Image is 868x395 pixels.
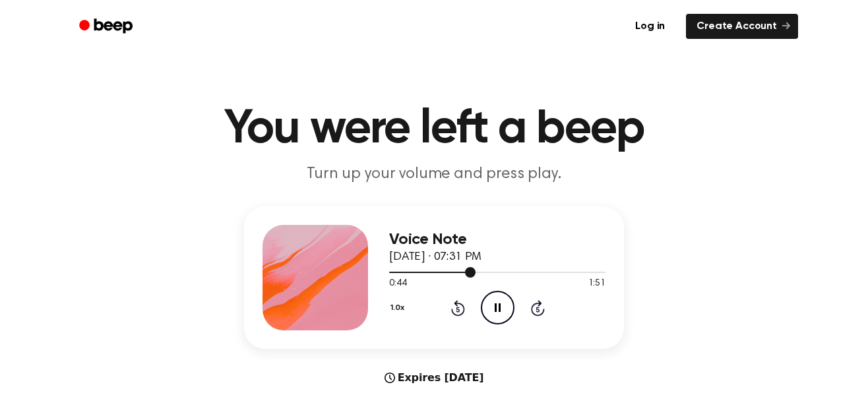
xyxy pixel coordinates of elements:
h1: You were left a beep [96,106,772,153]
p: Turn up your volume and press play. [181,164,687,185]
span: 1:51 [588,277,605,291]
div: Expires [DATE] [385,370,484,386]
a: Log in [622,11,678,42]
a: Create Account [686,14,798,39]
span: [DATE] · 07:31 PM [389,251,481,263]
h3: Voice Note [389,231,605,249]
button: 1.0x [389,297,409,319]
span: 0:44 [389,277,406,291]
a: Beep [70,14,144,40]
